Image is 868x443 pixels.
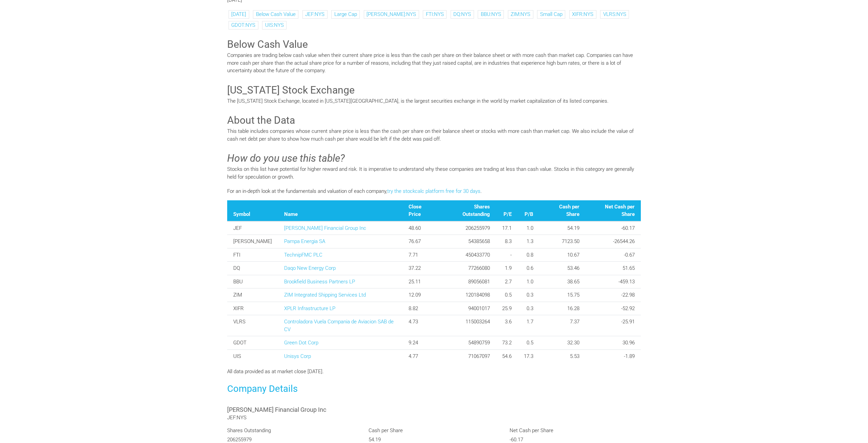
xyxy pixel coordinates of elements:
[284,292,366,298] a: ZIM Integrated Shipping Services Ltd
[440,349,496,363] td: 71067097
[518,248,539,262] td: 0.8
[518,288,539,302] td: 0.3
[540,11,563,17] a: Small Cap
[539,349,586,363] td: 5.53
[518,262,539,275] td: 0.6
[227,200,278,221] th: Symbol
[227,382,641,395] h3: Company Details
[284,279,355,285] a: Brookfield Business Partners LP
[227,127,641,143] p: This table includes companies whose current share price is less than the cash per share on their ...
[402,349,440,363] td: 4.77
[284,319,394,333] a: Controladora Vuela Compania de Aviacion SAB de CV
[305,11,324,17] a: JEF:NYS
[440,336,496,350] td: 54890759
[227,221,278,235] td: JEF
[284,265,336,271] a: Daqo New Energy Corp
[518,336,539,350] td: 0.5
[440,275,496,288] td: 89056081
[539,302,586,315] td: 16.28
[496,302,518,315] td: 25.9
[227,248,278,262] td: FTI
[539,200,586,221] th: Cash per Share
[227,113,641,127] h3: About the Data
[227,415,246,421] span: JEF:NYS
[440,288,496,302] td: 120184098
[586,200,641,221] th: Net Cash per Share
[402,315,440,336] td: 4.73
[440,302,496,315] td: 94001017
[284,225,366,231] a: [PERSON_NAME] Financial Group Inc
[227,302,278,315] td: XIFR
[496,248,518,262] td: -
[586,248,641,262] td: -0.67
[227,97,641,105] p: The [US_STATE] Stock Exchange, located in [US_STATE][GEOGRAPHIC_DATA], is the largest securities ...
[453,11,471,17] a: DQ:NYS
[227,336,278,350] td: GDOT
[402,248,440,262] td: 7.71
[227,83,641,97] h3: [US_STATE] Stock Exchange
[227,165,641,181] p: Stocks on this list have potential for higher reward and risk. It is imperative to understand why...
[603,11,626,17] a: VLRS:NYS
[586,302,641,315] td: -52.92
[227,262,278,275] td: DQ
[586,262,641,275] td: 51.65
[518,315,539,336] td: 1.7
[227,275,278,288] td: BBU
[227,315,278,336] td: VLRS
[284,305,335,311] a: XPLR Infrastructure LP
[440,262,496,275] td: 77266080
[284,252,322,258] a: TechnipFMC PLC
[539,288,586,302] td: 15.75
[227,405,641,414] h3: [PERSON_NAME] Financial Group Inc
[227,235,278,248] td: [PERSON_NAME]
[227,37,641,52] h3: Below Cash Value
[586,315,641,336] td: -25.91
[227,349,278,363] td: UIS
[518,235,539,248] td: 1.3
[496,336,518,350] td: 73.2
[402,288,440,302] td: 12.09
[227,187,641,195] p: For an in-depth look at the fundamentals and valuation of each company, .
[440,315,496,336] td: 115003264
[496,200,518,221] th: P/E
[539,221,586,235] td: 54.19
[518,221,539,235] td: 1.0
[496,288,518,302] td: 0.5
[227,427,358,435] p: Shares Outstanding
[334,11,357,17] a: Large Cap
[284,238,325,244] a: Pampa Energia SA
[586,275,641,288] td: -459.13
[440,221,496,235] td: 206255979
[539,275,586,288] td: 38.65
[402,221,440,235] td: 48.60
[426,11,444,17] a: FTI:NYS
[440,200,496,221] th: Shares Outstanding
[227,52,641,75] p: Companies are trading below cash value when their current share price is less than the cash per s...
[539,235,586,248] td: 7123.50
[539,262,586,275] td: 53.46
[256,11,296,17] a: Below Cash Value
[496,262,518,275] td: 1.9
[222,368,646,376] div: All data provided as at market close [DATE].
[510,427,641,435] p: Net Cash per Share
[518,275,539,288] td: 1.0
[402,336,440,350] td: 9.24
[231,22,255,28] a: GDOT:NYS
[481,11,501,17] a: BBU:NYS
[402,302,440,315] td: 8.82
[402,262,440,275] td: 37.22
[518,302,539,315] td: 0.3
[278,200,402,221] th: Name
[496,221,518,235] td: 17.1
[496,275,518,288] td: 2.7
[518,200,539,221] th: P/B
[539,248,586,262] td: 10.67
[586,288,641,302] td: -22.98
[402,200,440,221] th: Close Price
[572,11,593,17] a: XIFR:NYS
[367,11,416,17] a: [PERSON_NAME]:NYS
[511,11,530,17] a: ZIM:NYS
[440,235,496,248] td: 54385658
[539,315,586,336] td: 7.37
[496,235,518,248] td: 8.3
